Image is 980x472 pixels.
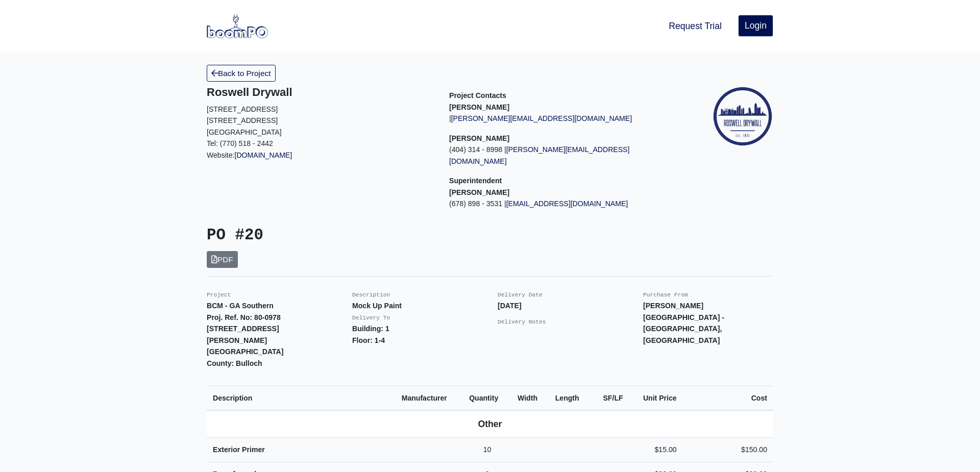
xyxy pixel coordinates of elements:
[549,386,592,410] th: Length
[643,300,773,346] p: [PERSON_NAME][GEOGRAPHIC_DATA] - [GEOGRAPHIC_DATA], [GEOGRAPHIC_DATA]
[449,144,676,167] p: (404) 314 - 8998 |
[449,103,509,111] strong: [PERSON_NAME]
[352,315,390,321] small: Delivery To
[463,438,511,462] td: 10
[643,292,688,298] small: Purchase From
[451,114,632,122] a: [PERSON_NAME][EMAIL_ADDRESS][DOMAIN_NAME]
[506,200,628,208] a: [EMAIL_ADDRESS][DOMAIN_NAME]
[352,292,390,298] small: Description
[449,177,502,185] span: Superintendent
[683,438,773,462] td: $150.00
[207,127,434,138] p: [GEOGRAPHIC_DATA]
[352,336,385,344] strong: Floor: 1-4
[511,386,549,410] th: Width
[207,65,276,82] a: Back to Project
[449,134,509,142] strong: [PERSON_NAME]
[207,251,238,268] a: PDF
[592,386,629,410] th: SF/LF
[207,359,262,367] strong: County: Bulloch
[629,386,683,410] th: Unit Price
[207,14,268,38] img: boomPO
[207,104,434,115] p: [STREET_ADDRESS]
[463,386,511,410] th: Quantity
[213,445,265,454] strong: Exterior Primer
[449,113,676,125] p: |
[235,151,292,159] a: [DOMAIN_NAME]
[665,15,726,37] a: Request Trial
[478,419,502,429] b: Other
[629,438,683,462] td: $15.00
[352,325,389,333] strong: Building: 1
[207,325,279,344] strong: [STREET_ADDRESS][PERSON_NAME]
[449,91,506,100] span: Project Contacts
[207,386,396,410] th: Description
[498,302,522,310] strong: [DATE]
[207,115,434,127] p: [STREET_ADDRESS]
[207,226,482,245] h3: PO #20
[352,302,402,310] strong: Mock Up Paint
[207,313,281,321] strong: Proj. Ref. No: 80-0978
[207,86,434,161] div: Website:
[207,302,274,310] strong: BCM - GA Southern
[683,386,773,410] th: Cost
[207,86,434,99] h5: Roswell Drywall
[396,386,463,410] th: Manufacturer
[449,145,629,165] a: [PERSON_NAME][EMAIL_ADDRESS][DOMAIN_NAME]
[498,319,546,325] small: Delivery Notes
[449,188,509,196] strong: [PERSON_NAME]
[738,15,773,36] a: Login
[498,292,543,298] small: Delivery Date
[207,347,283,356] strong: [GEOGRAPHIC_DATA]
[207,138,434,150] p: Tel: (770) 518 - 2442
[449,198,676,210] p: (678) 898 - 3531 |
[207,292,231,298] small: Project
